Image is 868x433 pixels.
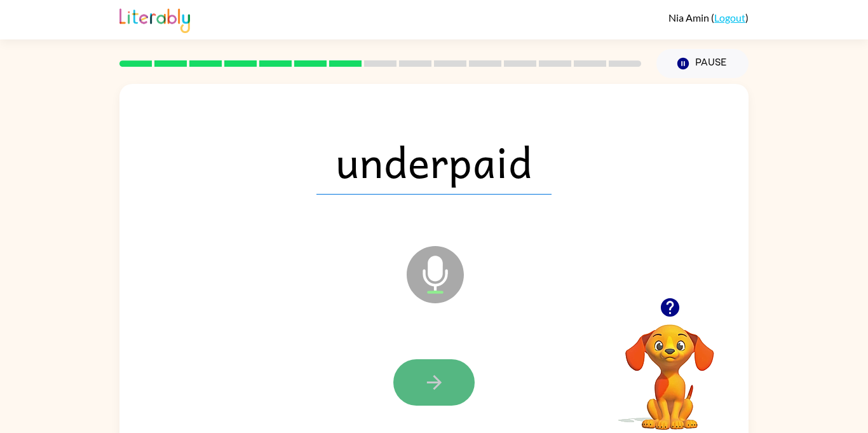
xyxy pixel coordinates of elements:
[119,5,190,33] img: Literably
[606,305,733,432] video: Your browser must support playing .mp4 files to use Literably. Please try using another browser.
[714,11,745,24] a: Logout
[656,49,749,78] button: Pause
[316,128,552,195] span: underpaid
[668,11,711,24] span: Nia Amin
[668,11,749,24] div: ( )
